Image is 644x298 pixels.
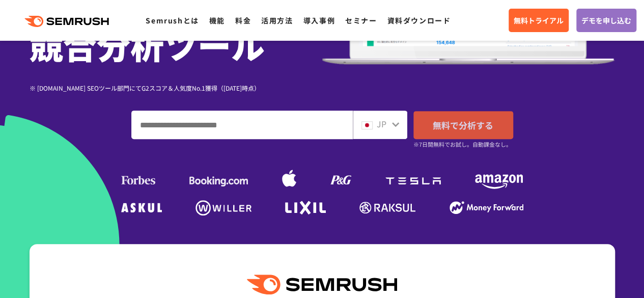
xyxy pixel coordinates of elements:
[261,15,293,25] a: 活用方法
[247,275,397,294] img: Semrush
[413,140,512,149] small: ※7日間無料でお試し。自動課金なし。
[509,9,569,32] a: 無料トライアル
[514,15,564,26] span: 無料トライアル
[387,15,451,25] a: 資料ダウンロード
[303,15,335,25] a: 導入事例
[576,9,636,32] a: デモを申し込む
[345,15,377,25] a: セミナー
[146,15,199,25] a: Semrushとは
[413,111,513,139] a: 無料で分析する
[235,15,251,25] a: 料金
[209,15,225,25] a: 機能
[433,119,493,131] span: 無料で分析する
[581,15,631,26] span: デモを申し込む
[377,118,386,130] span: JP
[132,111,352,139] input: ドメイン、キーワードまたはURLを入力してください
[30,83,322,93] div: ※ [DOMAIN_NAME] SEOツール部門にてG2スコア＆人気度No.1獲得（[DATE]時点）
